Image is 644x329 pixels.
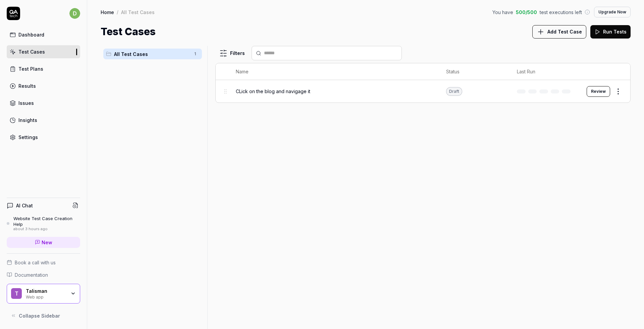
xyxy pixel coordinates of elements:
button: Collapse Sidebar [7,309,80,322]
a: Dashboard [7,28,80,41]
a: New [7,237,80,248]
a: Website Test Case Creation Helpabout 3 hours ago [7,216,80,231]
h4: AI Chat [16,202,33,209]
h1: Test Cases [101,24,156,39]
div: about 3 hours ago [13,227,80,232]
span: T [11,288,22,299]
div: / [117,9,118,15]
div: Results [18,82,36,89]
span: 1 [191,50,199,58]
a: Book a call with us [7,259,80,266]
button: Add Test Case [532,25,586,39]
button: d [69,7,80,20]
span: Add Test Case [547,28,582,35]
span: CLick on the blog and navigage it [236,88,310,95]
button: Filters [215,47,249,60]
a: Results [7,79,80,92]
a: Test Cases [7,45,80,58]
button: Review [587,86,610,97]
a: Documentation [7,271,80,278]
div: Draft [446,87,462,96]
div: Talisman [26,288,66,294]
a: Test Plans [7,62,80,75]
div: Issues [18,100,34,107]
button: Upgrade Now [594,7,631,17]
th: Name [229,63,440,80]
div: Test Plans [18,65,43,72]
a: Settings [7,131,80,144]
div: Insights [18,117,37,124]
button: TTalismanWeb app [7,284,80,304]
div: Dashboard [18,31,44,38]
div: Settings [18,134,38,141]
span: You have [492,9,513,16]
div: Website Test Case Creation Help [13,216,80,227]
div: All Test Cases [121,9,155,15]
span: All Test Cases [114,51,190,58]
span: test executions left [540,9,582,16]
span: Book a call with us [15,259,56,266]
a: Issues [7,96,80,110]
a: Home [101,9,114,15]
span: Collapse Sidebar [19,312,60,319]
th: Last Run [510,63,580,80]
div: Test Cases [18,48,45,55]
span: d [69,8,80,19]
th: Status [439,63,510,80]
button: Run Tests [590,25,631,39]
div: Web app [26,294,66,299]
tr: CLick on the blog and navigage itDraftReview [216,80,630,103]
span: Documentation [15,271,48,278]
span: New [42,239,52,246]
span: 500 / 500 [516,9,537,16]
a: Insights [7,114,80,127]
